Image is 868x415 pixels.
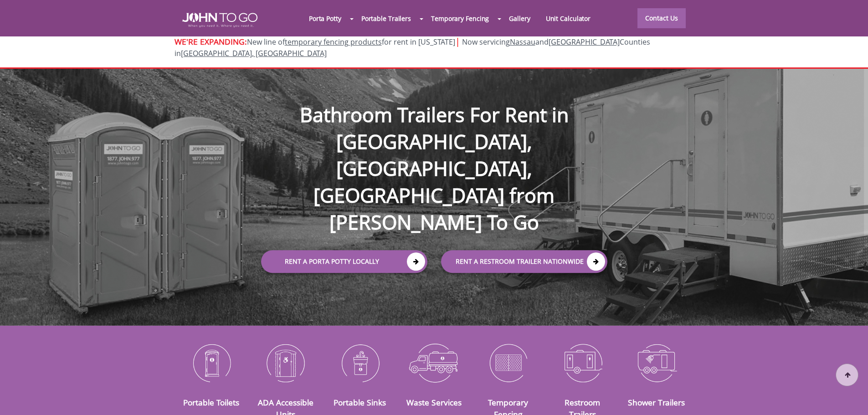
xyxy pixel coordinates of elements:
span: | [455,35,460,47]
img: Restroom-Trailers-icon_N.png [552,339,613,386]
a: Waste Services [406,397,462,408]
span: WE'RE EXPANDING: [175,36,247,47]
a: Gallery [501,9,538,28]
img: JOHN to go [182,13,257,27]
img: Waste-Services-icon_N.png [404,339,464,386]
img: ADA-Accessible-Units-icon_N.png [255,339,316,386]
span: Now servicing and Counties in [175,37,650,58]
img: Shower-Trailers-icon_N.png [627,339,687,386]
a: rent a RESTROOM TRAILER Nationwide [441,250,607,273]
img: Portable-Toilets-icon_N.png [181,339,242,386]
a: Rent a Porta Potty Locally [261,250,427,273]
a: Porta Potty [301,9,349,28]
a: [GEOGRAPHIC_DATA], [GEOGRAPHIC_DATA] [181,48,327,58]
img: Portable-Sinks-icon_N.png [329,339,390,386]
a: Shower Trailers [628,397,685,408]
a: Portable Trailers [354,9,419,28]
h1: Bathroom Trailers For Rent in [GEOGRAPHIC_DATA], [GEOGRAPHIC_DATA], [GEOGRAPHIC_DATA] from [PERSO... [252,72,616,236]
img: Temporary-Fencing-cion_N.png [478,339,539,386]
a: [GEOGRAPHIC_DATA] [549,37,620,47]
a: Nassau [510,37,535,47]
a: Portable Toilets [183,397,239,408]
a: Temporary Fencing [423,9,497,28]
span: New line of for rent in [US_STATE] [175,37,650,58]
a: Contact Us [637,8,686,28]
a: Unit Calculator [538,9,599,28]
a: Portable Sinks [334,397,386,408]
a: temporary fencing products [285,37,382,47]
